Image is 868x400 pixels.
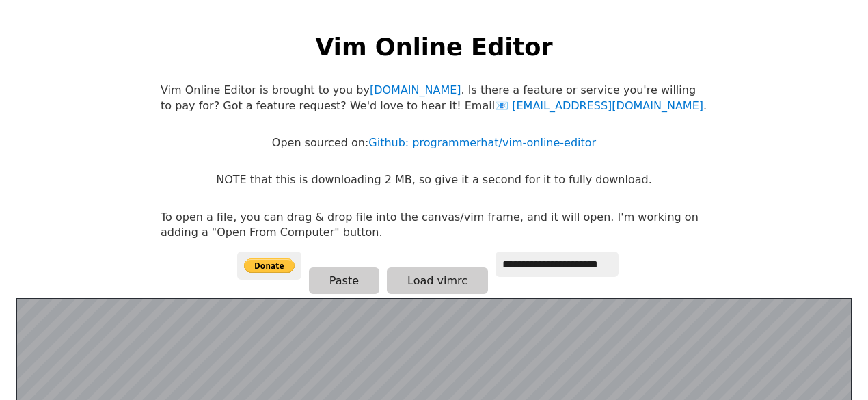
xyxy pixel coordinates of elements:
[495,99,703,112] a: [EMAIL_ADDRESS][DOMAIN_NAME]
[272,135,596,150] p: Open sourced on:
[216,172,651,187] p: NOTE that this is downloading 2 MB, so give it a second for it to fully download.
[309,267,379,294] button: Paste
[315,30,552,64] h1: Vim Online Editor
[161,210,707,241] p: To open a file, you can drag & drop file into the canvas/vim frame, and it will open. I'm working...
[370,83,461,96] a: [DOMAIN_NAME]
[387,267,488,294] button: Load vimrc
[161,83,707,114] p: Vim Online Editor is brought to you by . Is there a feature or service you're willing to pay for?...
[368,136,596,149] a: Github: programmerhat/vim-online-editor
